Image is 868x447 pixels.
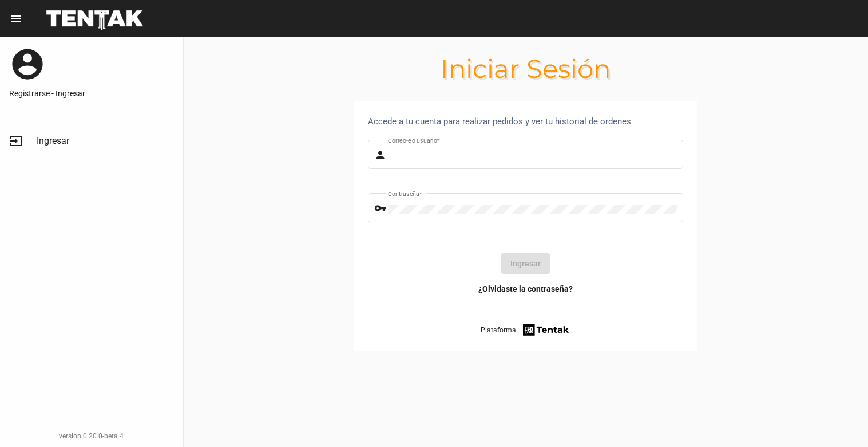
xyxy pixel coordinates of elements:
[374,202,388,215] mat-icon: vpn_key
[478,283,573,295] a: ¿Olvidaste la contraseña?
[481,322,570,338] a: Plataforma
[9,88,173,99] a: Registrarse - Ingresar
[501,253,550,274] button: Ingresar
[368,115,683,128] div: Accede a tu cuenta para realizar pedidos y ver tu historial de ordenes
[521,322,570,338] img: tentak-firm.png
[183,60,868,78] h1: Iniciar Sesión
[9,12,23,26] mat-icon: menu
[9,46,46,83] mat-icon: account_circle
[37,135,69,147] span: Ingresar
[481,324,516,336] span: Plataforma
[9,134,23,148] mat-icon: input
[9,430,173,442] div: version 0.20.0-beta.4
[374,148,388,162] mat-icon: person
